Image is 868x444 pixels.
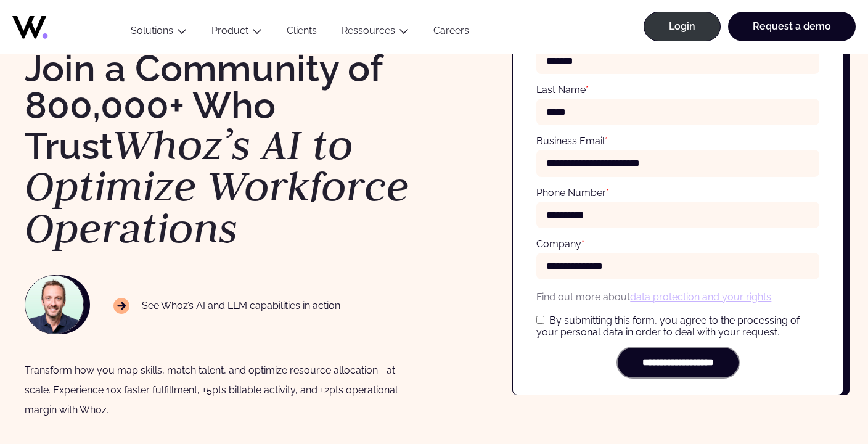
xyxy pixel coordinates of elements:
[728,12,856,41] a: Request a demo
[787,363,851,427] iframe: Chatbot
[421,25,481,41] a: Careers
[274,25,329,41] a: Clients
[211,25,248,36] a: Product
[25,50,422,249] h1: Join a Community of 800,000+ Who Trust
[536,289,819,305] p: Find out more about .
[536,187,609,199] label: Phone Number
[25,117,409,255] em: Whoz’s AI to Optimize Workforce Operations
[630,291,771,303] a: data protection and your rights
[536,314,800,338] span: By submitting this form, you agree to the processing of your personal data in order to deal with ...
[536,238,584,250] label: Company
[118,25,199,41] button: Solutions
[25,361,422,420] div: Transform how you map skills, match talent, and optimize resource allocation—at scale. Experience...
[113,298,340,314] p: See Whoz’s AI and LLM capabilities in action
[536,84,589,96] label: Last Name
[329,25,421,41] button: Ressources
[25,276,83,334] img: NAWROCKI-Thomas.jpg
[536,316,544,324] input: By submitting this form, you agree to the processing of your personal data in order to deal with ...
[536,135,608,147] label: Business Email
[342,25,395,36] a: Ressources
[199,25,274,41] button: Product
[644,12,721,41] a: Login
